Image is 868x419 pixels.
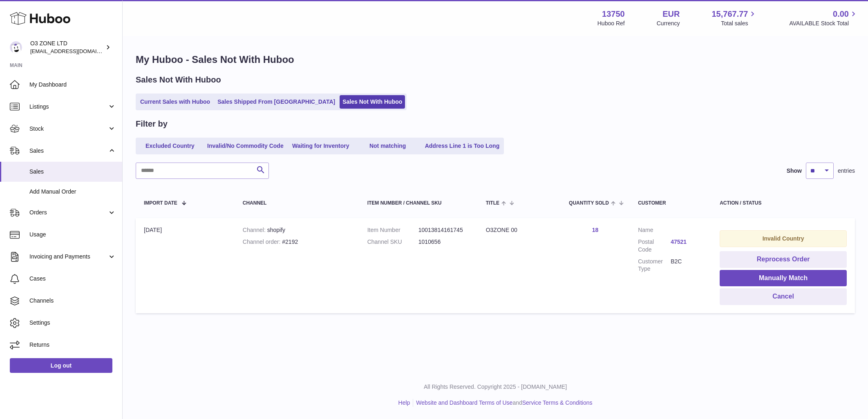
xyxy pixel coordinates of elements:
div: O3ZONE 00 [486,226,553,234]
dt: Channel SKU [367,238,418,246]
a: Help [398,399,410,406]
a: Current Sales with Huboo [137,95,213,109]
span: Invoicing and Payments [29,253,107,261]
h1: My Huboo - Sales Not With Huboo [136,53,855,66]
button: Cancel [720,288,847,305]
span: entries [838,167,855,175]
span: Orders [29,209,107,216]
img: hello@o3zoneltd.co.uk [10,41,22,53]
label: Show [787,167,802,175]
a: Waiting for Inventory [288,139,353,153]
div: Channel [243,201,351,206]
a: Address Line 1 is Too Long [422,139,503,153]
a: Log out [10,358,112,373]
div: O3 ZONE LTD [30,40,104,55]
div: Huboo Ref [597,20,625,27]
a: 15,767.77 Total sales [711,9,757,27]
span: Sales [29,168,116,176]
div: #2192 [243,238,351,246]
span: My Dashboard [29,81,116,89]
dd: 10013814161745 [418,226,470,234]
li: and [413,399,592,407]
div: Action / Status [720,201,847,206]
button: Reprocess Order [720,251,847,268]
span: Sales [29,147,107,155]
strong: Channel order [243,238,282,245]
span: Title [486,201,499,206]
a: Excluded Country [137,139,203,153]
span: Settings [29,319,116,327]
div: Item Number / Channel SKU [367,201,470,206]
h2: Sales Not With Huboo [136,74,221,85]
div: shopify [243,226,351,234]
a: 0.00 AVAILABLE Stock Total [789,9,858,27]
button: Manually Match [720,270,847,287]
span: [EMAIL_ADDRESS][DOMAIN_NAME] [30,48,120,54]
span: Import date [144,201,177,206]
dd: B2C [671,258,703,273]
span: Add Manual Order [29,188,116,196]
dt: Customer Type [638,258,671,273]
td: [DATE] [136,218,235,313]
div: Currency [657,20,680,27]
a: Sales Not With Huboo [340,95,405,109]
span: Total sales [721,20,757,27]
dt: Item Number [367,226,418,234]
span: Cases [29,275,116,283]
dd: 1010656 [418,238,470,246]
h2: Filter by [136,118,168,129]
span: Usage [29,231,116,238]
span: 15,767.77 [711,9,748,20]
a: Website and Dashboard Terms of Use [416,399,512,406]
a: 18 [592,227,599,233]
p: All Rights Reserved. Copyright 2025 - [DOMAIN_NAME] [129,383,861,391]
span: AVAILABLE Stock Total [789,20,858,27]
a: Sales Shipped From [GEOGRAPHIC_DATA] [215,95,338,109]
strong: 13750 [602,9,625,20]
a: Service Terms & Conditions [522,399,593,406]
strong: EUR [662,9,680,20]
dt: Postal Code [638,238,671,254]
span: Quantity Sold [569,201,609,206]
strong: Channel [243,227,267,233]
span: Returns [29,341,116,349]
a: 47521 [671,238,703,246]
span: Listings [29,103,107,111]
div: Customer [638,201,703,206]
a: Invalid/No Commodity Code [204,139,286,153]
strong: Invalid Country [763,235,804,242]
span: 0.00 [833,9,849,20]
dt: Name [638,226,671,234]
span: Channels [29,297,116,305]
a: Not matching [355,139,421,153]
span: Stock [29,125,107,133]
